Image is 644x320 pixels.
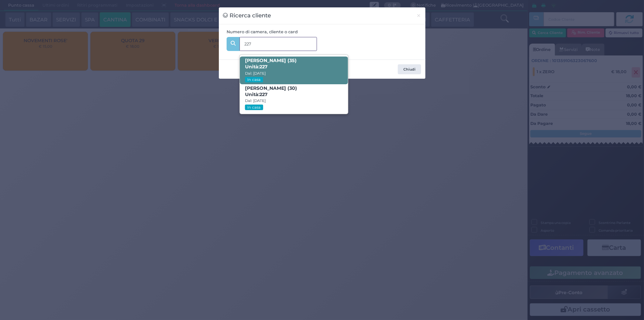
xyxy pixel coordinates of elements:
[245,98,266,103] small: Dal: [DATE]
[245,64,268,70] span: Unità:
[398,64,421,75] button: Chiudi
[245,77,263,82] small: In casa
[240,37,317,51] input: Es. 'Mario Rossi', '220' o '108123234234'
[227,29,298,35] label: Numero di camera, cliente o card
[223,11,271,20] h3: Ricerca cliente
[259,92,268,97] strong: 227
[416,11,421,20] span: ×
[245,85,297,97] b: [PERSON_NAME] (30)
[245,58,297,69] b: [PERSON_NAME] (35)
[259,64,268,69] strong: 227
[412,7,425,24] button: Chiudi
[245,92,268,98] span: Unità:
[245,71,266,76] small: Dal: [DATE]
[245,105,263,110] small: In casa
